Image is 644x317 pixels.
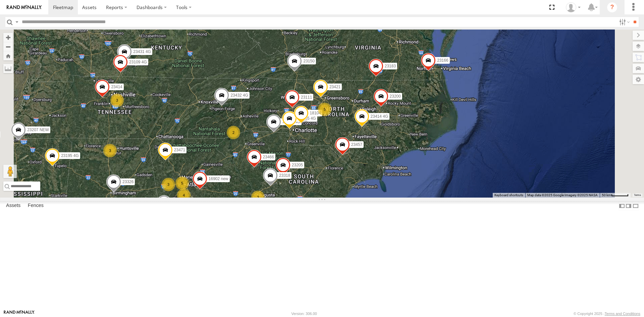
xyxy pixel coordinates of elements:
div: 3 [162,178,175,191]
div: 3 [110,94,124,107]
span: 23326 [122,179,133,184]
div: 5 [175,176,189,190]
span: 23200 [390,94,401,98]
span: 23109 4G [129,60,147,64]
button: Zoom Home [3,51,13,60]
span: 18104 [310,111,321,115]
span: 23318 [279,173,290,178]
i: ? [607,2,618,13]
div: 4 [177,189,191,202]
a: Terms and Conditions [605,312,640,316]
span: 23183 [385,63,396,68]
span: 23166 [437,58,448,63]
button: Zoom out [3,42,13,51]
div: Version: 306.00 [291,312,317,316]
label: Search Filter Options [616,17,631,27]
label: Assets [3,201,24,211]
div: 3 [103,144,117,157]
button: Keyboard shortcuts [494,193,523,198]
span: Map data ©2025 Google Imagery ©2025 NASA [527,193,598,197]
span: 50 km [602,193,611,197]
button: Zoom in [3,33,13,42]
span: 23414 4G [371,114,388,119]
span: 23205 [292,162,303,167]
label: Fences [24,201,47,211]
span: 23432 4G [230,93,248,98]
label: Dock Summary Table to the Left [619,201,625,211]
span: 23207 NEW [27,127,49,132]
span: 23471 [174,147,185,152]
button: Drag Pegman onto the map to open Street View [3,165,17,178]
label: Search Query [14,17,19,27]
label: Measure [3,64,13,73]
span: 23431 4G [133,49,151,54]
span: 23111 [301,95,312,100]
button: Map Scale: 50 km per 48 pixels [600,193,631,198]
div: 5 [318,103,331,116]
a: Terms (opens in new tab) [634,194,641,197]
span: 16902 new [209,176,228,181]
div: Andres Calderon [563,2,583,12]
a: Visit our Website [4,310,35,317]
img: rand-logo.svg [7,5,42,10]
span: 23466 [263,154,274,159]
span: 23421 [329,85,340,89]
label: Dock Summary Table to the Right [625,201,632,211]
span: 23457 [351,142,362,147]
label: Hide Summary Table [632,201,639,211]
div: 2 [227,126,240,139]
label: Map Settings [633,75,644,84]
span: 23414 [111,85,122,89]
span: 23150 [303,59,314,63]
span: 23195 4G [61,153,79,158]
div: © Copyright 2025 - [574,312,640,316]
div: 2 [251,191,265,204]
